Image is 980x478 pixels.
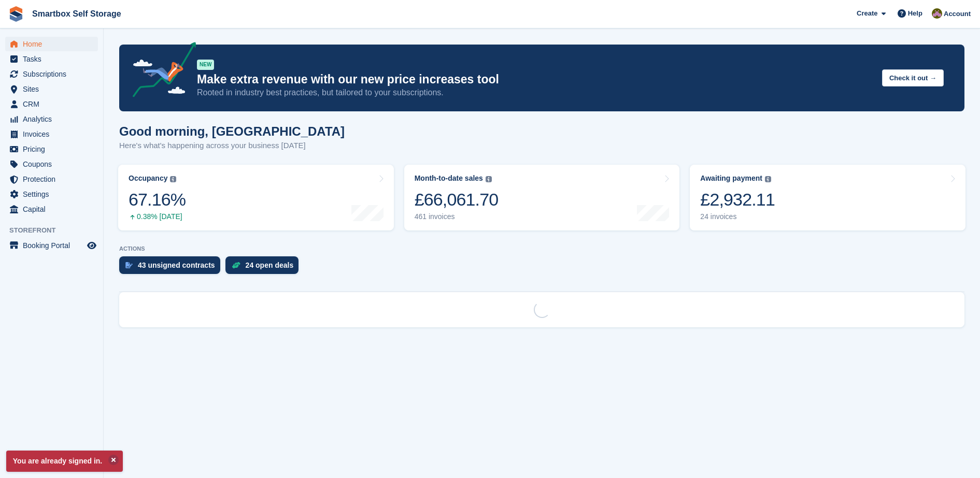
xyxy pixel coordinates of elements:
span: Invoices [23,127,85,141]
div: Occupancy [129,174,167,183]
span: Sites [23,82,85,96]
a: menu [5,172,98,186]
div: £2,932.11 [700,189,775,210]
div: 43 unsigned contracts [138,261,215,269]
img: icon-info-grey-7440780725fd019a000dd9b08b2336e03edf1995a4989e88bcd33f0948082b44.svg [765,176,771,182]
a: menu [5,82,98,96]
span: Storefront [9,225,103,236]
span: Capital [23,202,85,216]
div: 0.38% [DATE] [129,212,186,221]
p: Make extra revenue with our new price increases tool [197,72,874,87]
div: 24 invoices [700,212,775,221]
a: menu [5,127,98,141]
span: Subscriptions [23,67,85,81]
div: 24 open deals [246,261,294,269]
a: Month-to-date sales £66,061.70 461 invoices [404,165,680,230]
p: ACTIONS [119,245,964,252]
a: Preview store [86,239,98,252]
img: Kayleigh Devlin [932,8,942,19]
a: Smartbox Self Storage [28,5,125,22]
img: deal-1b604bf984904fb50ccaf53a9ad4b4a5d6e5aea283cecdc64d6e3604feb123c2.svg [232,262,240,269]
div: NEW [197,60,214,70]
a: menu [5,52,98,66]
span: Protection [23,172,85,186]
span: Help [908,8,922,19]
span: Booking Portal [23,238,85,253]
span: Pricing [23,142,85,156]
a: Awaiting payment £2,932.11 24 invoices [690,165,965,230]
span: Analytics [23,112,85,126]
p: Rooted in industry best practices, but tailored to your subscriptions. [197,87,874,98]
span: CRM [23,97,85,111]
span: Create [857,8,877,19]
div: £66,061.70 [415,189,499,210]
div: 67.16% [129,189,186,210]
img: contract_signature_icon-13c848040528278c33f63329250d36e43548de30e8caae1d1a13099fd9432cc5.svg [125,262,133,268]
p: You are already signed in. [6,451,123,472]
span: Account [944,9,971,19]
h1: Good morning, [GEOGRAPHIC_DATA] [119,124,345,138]
a: 43 unsigned contracts [119,256,225,279]
img: icon-info-grey-7440780725fd019a000dd9b08b2336e03edf1995a4989e88bcd33f0948082b44.svg [170,176,176,182]
a: menu [5,112,98,126]
img: stora-icon-8386f47178a22dfd0bd8f6a31ec36ba5ce8667c1dd55bd0f319d3a0aa187defe.svg [8,6,24,22]
a: menu [5,37,98,51]
div: 461 invoices [415,212,499,221]
span: Coupons [23,157,85,171]
a: Occupancy 67.16% 0.38% [DATE] [118,165,394,230]
span: Settings [23,187,85,201]
a: menu [5,67,98,81]
a: menu [5,238,98,253]
img: price-adjustments-announcement-icon-8257ccfd72463d97f412b2fc003d46551f7dbcb40ab6d574587a9cd5c0d94... [124,42,196,101]
img: icon-info-grey-7440780725fd019a000dd9b08b2336e03edf1995a4989e88bcd33f0948082b44.svg [486,176,492,182]
button: Check it out → [882,69,944,86]
a: menu [5,142,98,156]
div: Month-to-date sales [415,174,483,183]
p: Here's what's happening across your business [DATE] [119,140,345,152]
a: menu [5,202,98,216]
div: Awaiting payment [700,174,762,183]
a: menu [5,97,98,111]
a: menu [5,187,98,201]
span: Tasks [23,52,85,66]
span: Home [23,37,85,51]
a: menu [5,157,98,171]
a: 24 open deals [225,256,304,279]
